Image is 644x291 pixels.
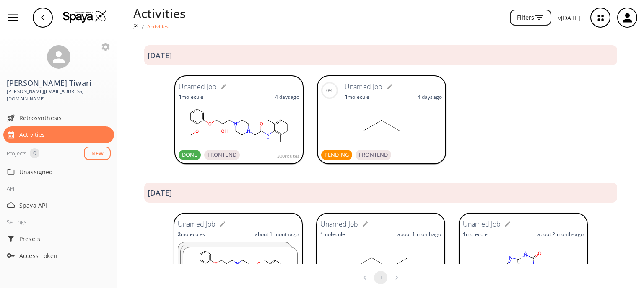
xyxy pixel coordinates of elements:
[277,152,299,160] span: 300 routes
[3,126,114,143] div: Activities
[19,167,111,176] span: Unassigned
[84,147,111,160] button: NEW
[356,151,391,159] span: FRONTEND
[147,23,169,30] p: Activities
[558,13,580,22] p: v [DATE]
[317,75,446,166] a: 0%Unamed Job1molecule4 daysagoPENDINGFRONTEND
[178,231,205,238] p: molecule s
[321,105,442,147] svg: CCC
[326,87,332,94] div: 0%
[320,231,345,238] p: molecule
[19,251,111,260] span: Access Token
[463,219,501,230] h6: Unamed Job
[345,82,383,93] h6: Unamed Job
[133,24,138,29] img: Spaya logo
[3,163,114,180] div: Unassigned
[357,271,405,284] nav: pagination navigation
[179,93,182,100] strong: 1
[7,79,111,88] h3: [PERSON_NAME] Tiwari
[30,149,39,157] span: 0
[178,231,181,238] strong: 2
[7,88,111,103] span: [PERSON_NAME][EMAIL_ADDRESS][DOMAIN_NAME]
[537,231,584,238] p: about 2 months ago
[397,231,441,238] p: about 1 month ago
[374,271,387,284] button: page 1
[345,93,348,100] strong: 1
[320,242,441,284] svg: CCCC
[7,148,26,158] div: Projects
[179,151,201,159] span: DONE
[463,231,488,238] p: molecule
[179,93,203,100] p: molecule
[204,151,240,159] span: FRONTEND
[178,219,216,230] h6: Unamed Job
[142,22,144,31] li: /
[148,188,172,197] h3: [DATE]
[463,231,466,238] strong: 1
[133,4,186,22] p: Activities
[19,234,111,243] span: Presets
[255,231,299,238] p: about 1 month ago
[179,82,217,93] h6: Unamed Job
[19,130,111,139] span: Activities
[3,110,114,126] div: Retrosynthesis
[3,247,114,264] div: Access Token
[3,230,114,247] div: Presets
[183,247,297,283] svg: COc1ccccc1OCC(O)CN1CCN(CC(=O)Nc2c(C)cccc2C)CC1
[19,113,111,122] span: Retrosynthesis
[275,93,299,100] p: 4 days ago
[3,197,114,214] div: Spaya API
[19,201,111,210] span: Spaya API
[418,93,442,100] p: 4 days ago
[63,10,106,23] img: Logo Spaya
[148,51,172,60] h3: [DATE]
[320,219,358,230] h6: Unamed Job
[321,151,352,159] span: PENDING
[510,10,551,26] button: Filters
[345,93,369,100] p: molecule
[174,75,304,166] a: Unamed Job1molecule4 daysagoDONEFRONTEND300routes
[463,242,584,284] svg: CN1C=NC2=C1C(=O)N(C(=O)N2C)
[320,231,323,238] strong: 1
[179,105,299,147] svg: COc1ccccc1OCC(O)CN1CCN(CC(=O)Nc2c(C)cccc2C)CC1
